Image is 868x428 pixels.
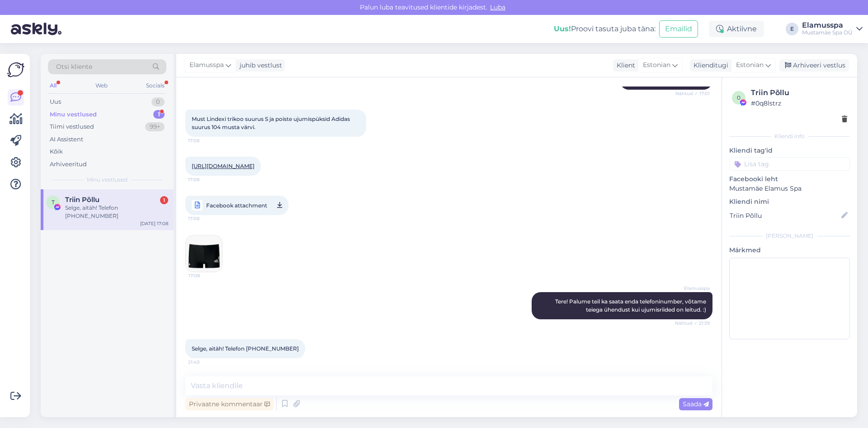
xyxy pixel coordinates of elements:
span: 17:08 [188,137,222,144]
p: Mustamäe Elamus Spa [729,184,850,193]
span: 17:08 [188,213,222,224]
span: Nähtud ✓ 21:39 [675,320,710,327]
div: All [48,80,58,91]
span: Luba [487,3,508,11]
span: Estonian [643,60,670,70]
div: Uus [50,97,61,106]
div: Proovi tasuta juba täna: [554,24,656,34]
span: Estonian [736,60,764,70]
div: Socials [144,80,166,91]
div: 99+ [145,122,165,131]
div: Kõik [50,147,63,156]
span: Saada [683,400,709,408]
div: Elamusspa [802,22,853,29]
div: juhib vestlust [236,61,282,70]
div: Privaatne kommentaar [185,398,274,410]
div: Arhiveeri vestlus [779,59,849,72]
div: Mustamäe Spa OÜ [802,29,853,36]
div: Minu vestlused [50,110,97,119]
b: Uus! [554,24,571,33]
div: Kliendi info [729,132,850,140]
div: Web [94,80,109,91]
div: AI Assistent [50,135,83,144]
a: Facebook attachment17:08 [185,196,288,215]
img: Attachment [186,236,222,272]
div: Arhiveeritud [50,160,87,169]
div: # 0q8lstrz [751,98,847,108]
span: Nähtud ✓ 17:01 [675,90,710,97]
input: Lisa nimi [730,211,840,221]
span: 17:08 [189,272,222,279]
a: ElamusspaMustamäe Spa OÜ [802,22,863,36]
p: Kliendi nimi [729,197,850,207]
span: Otsi kliente [56,62,92,72]
div: 1 [160,196,168,204]
span: Tere! Palume teil ka saata enda telefoninumber, võtame teiega ühendust kui ujumisriided on leitud... [555,298,708,313]
div: Aktiivne [709,21,764,37]
span: 0 [737,94,741,101]
span: 17:08 [188,176,222,183]
div: [PERSON_NAME] [729,232,850,240]
p: Kliendi tag'id [729,146,850,155]
div: 1 [153,110,165,119]
p: Märkmed [729,245,850,255]
a: [URL][DOMAIN_NAME] [192,163,255,169]
span: 21:40 [188,359,222,365]
span: T [52,199,55,206]
div: 0 [151,97,165,106]
div: Triin Põllu [751,87,847,98]
div: E [786,23,798,35]
div: Klienditugi [690,61,728,70]
img: Askly Logo [7,61,24,78]
input: Lisa tag [729,157,850,171]
span: Elamusspa [676,285,710,292]
div: Klient [613,61,635,70]
span: Triin Põllu [65,196,99,204]
div: [DATE] 17:08 [140,220,168,227]
span: Facebook attachment [206,200,267,211]
span: Must Lindexi trikoo suurus S ja poiste ujumispüksid Adidas suurus 104 musta värvi. [192,115,351,130]
span: Elamusspa [189,60,224,70]
button: Emailid [659,20,698,38]
div: Selge, aitäh! Telefon [PHONE_NUMBER] [65,204,168,220]
p: Facebooki leht [729,174,850,184]
div: Tiimi vestlused [50,122,94,131]
span: Selge, aitäh! Telefon [PHONE_NUMBER] [192,345,299,352]
span: Minu vestlused [87,176,127,184]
